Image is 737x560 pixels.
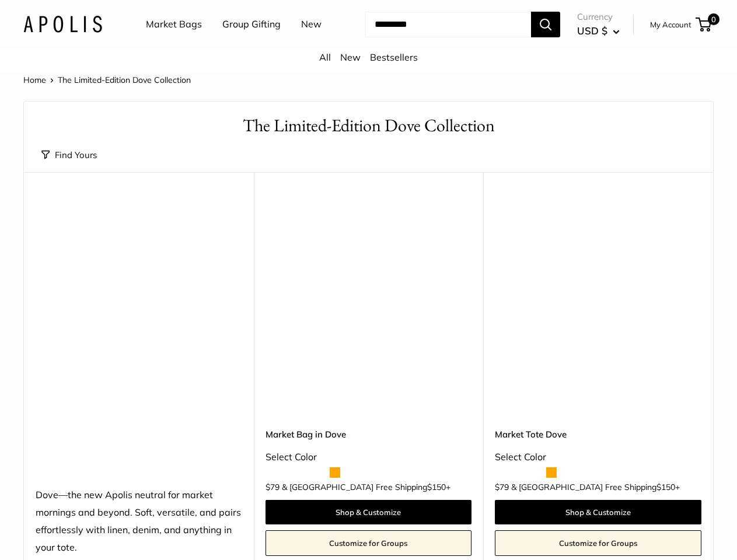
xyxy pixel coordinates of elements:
a: 0 [697,17,711,32]
a: Shop & Customize [266,500,472,524]
input: Search... [365,12,531,37]
span: $150 [427,482,446,492]
span: $79 [495,482,509,492]
a: New [340,51,361,63]
a: Market Tote Dove [495,428,701,441]
a: Market Tote DoveMarket Tote Dove [495,201,701,408]
a: My Account [650,17,691,32]
img: Apolis [23,16,102,33]
span: USD $ [577,24,607,37]
a: Customize for Groups [266,530,472,556]
span: & [GEOGRAPHIC_DATA] Free Shipping + [282,483,450,491]
span: & [GEOGRAPHIC_DATA] Free Shipping + [511,483,680,491]
a: All [319,51,331,63]
div: Select Color [495,449,701,466]
button: Search [531,12,560,37]
div: Dove—the new Apolis neutral for market mornings and beyond. Soft, versatile, and pairs effortless... [36,487,242,556]
a: Market Bags [146,16,202,33]
span: $150 [656,482,675,492]
a: Bestsellers [370,51,418,63]
button: USD $ [577,22,620,40]
a: Market Bag in DoveMarket Bag in Dove [266,201,472,408]
span: Currency [577,9,620,25]
span: 0 [708,13,719,25]
span: $79 [266,482,280,492]
div: Select Color [266,449,472,466]
h1: The Limited-Edition Dove Collection [41,113,696,138]
a: Market Bag in Dove [266,428,472,441]
a: Home [23,75,46,85]
nav: Breadcrumb [23,72,191,87]
a: Shop & Customize [495,500,701,524]
button: Find Yours [41,147,97,163]
a: New [301,16,322,33]
span: The Limited-Edition Dove Collection [58,75,191,85]
a: Customize for Groups [495,530,701,556]
a: Group Gifting [222,16,281,33]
